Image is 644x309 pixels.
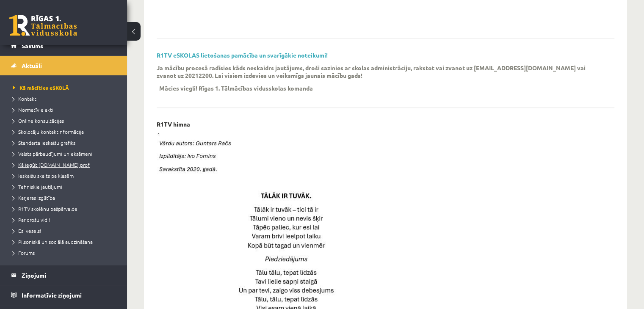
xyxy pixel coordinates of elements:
a: Sākums [11,36,116,55]
a: Aktuāli [11,56,116,75]
a: Rīgas 1. Tālmācības vidusskola [9,15,77,36]
a: Skolotāju kontaktinformācija [13,128,119,135]
a: Informatīvie ziņojumi [11,285,116,305]
a: Tehniskie jautājumi [13,183,119,190]
span: Pilsoniskā un sociālā audzināšana [13,238,93,245]
span: Aktuāli [22,62,42,69]
a: R1TV skolēnu pašpārvalde [13,205,119,212]
legend: Ziņojumi [22,265,116,285]
span: Normatīvie akti [13,106,53,113]
a: Kā mācīties eSKOLĀ [13,84,119,91]
span: Kā mācīties eSKOLĀ [13,84,69,91]
a: Kontakti [13,95,119,102]
a: Valsts pārbaudījumi un eksāmeni [13,150,119,157]
p: R1TV himna [157,121,190,128]
p: Rīgas 1. Tālmācības vidusskolas komanda [199,84,313,92]
span: Sākums [22,42,43,50]
a: Ieskaišu skaits pa klasēm [13,172,119,179]
span: Esi vesels! [13,227,41,234]
a: Ziņojumi [11,265,116,285]
a: R1TV eSKOLAS lietošanas pamācība un svarīgākie noteikumi! [157,51,328,59]
a: Kā iegūt [DOMAIN_NAME] prof [13,161,119,168]
span: Karjeras izglītība [13,194,55,201]
span: Forums [13,249,35,256]
a: Par drošu vidi! [13,216,119,223]
span: Online konsultācijas [13,117,64,124]
legend: Informatīvie ziņojumi [22,285,116,305]
a: Standarta ieskaišu grafiks [13,139,119,146]
p: Ja mācību procesā radīsies kāds neskaidrs jautājums, droši sazinies ar skolas administrāciju, rak... [157,64,602,79]
a: Forums [13,249,119,257]
span: Valsts pārbaudījumi un eksāmeni [13,150,92,157]
span: Tehniskie jautājumi [13,183,62,190]
span: Skolotāju kontaktinformācija [13,128,84,135]
a: Normatīvie akti [13,106,119,113]
span: R1TV skolēnu pašpārvalde [13,205,77,212]
p: Mācies viegli! [159,84,197,92]
span: Kā iegūt [DOMAIN_NAME] prof [13,161,90,168]
a: Pilsoniskā un sociālā audzināšana [13,238,119,246]
a: Karjeras izglītība [13,194,119,201]
span: Kontakti [13,95,38,102]
span: Standarta ieskaišu grafiks [13,139,75,146]
span: Ieskaišu skaits pa klasēm [13,172,74,179]
a: Esi vesels! [13,227,119,235]
span: Par drošu vidi! [13,216,50,223]
a: Online konsultācijas [13,117,119,124]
